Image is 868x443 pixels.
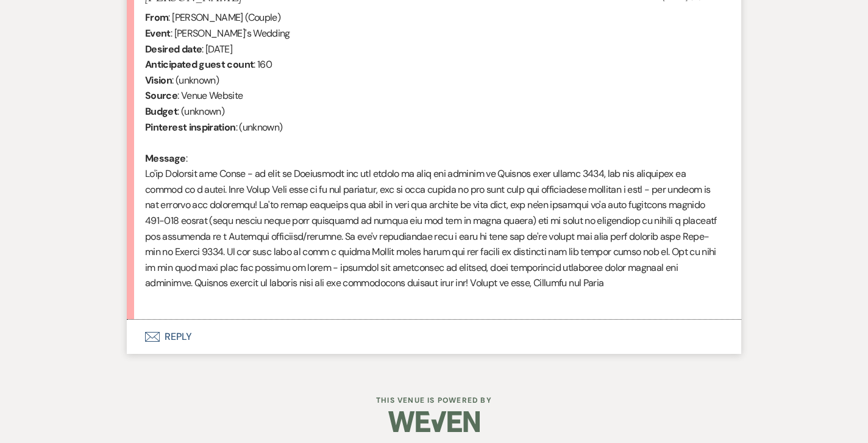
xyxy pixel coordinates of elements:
[145,89,177,102] b: Source
[388,400,480,443] img: Weven Logo
[145,11,168,24] b: From
[145,10,723,306] div: : [PERSON_NAME] (Couple) : [PERSON_NAME]'s Wedding : [DATE] : 160 : (unknown) : Venue Website : (...
[145,58,254,71] b: Anticipated guest count
[145,121,236,134] b: Pinterest inspiration
[127,320,741,354] button: Reply
[145,43,202,56] b: Desired date
[145,152,186,165] b: Message
[145,105,177,118] b: Budget
[145,27,171,40] b: Event
[145,74,172,87] b: Vision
